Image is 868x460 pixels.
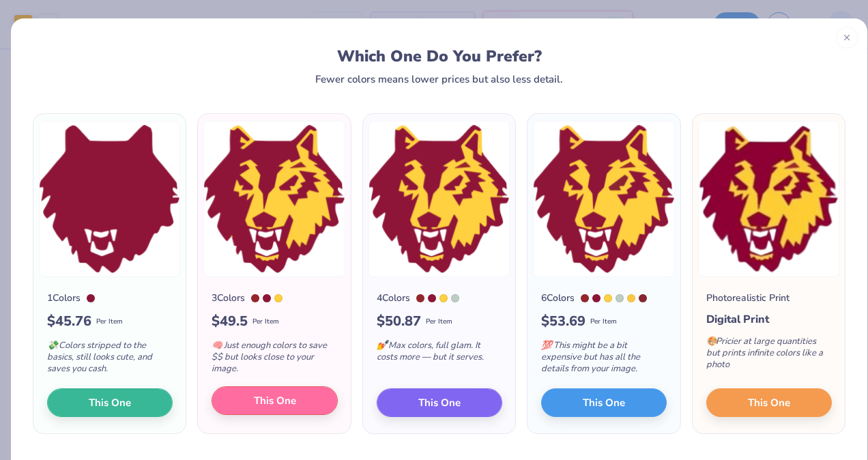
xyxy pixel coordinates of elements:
[698,121,839,277] img: Photorealistic preview
[439,294,448,302] div: 122 C
[39,121,180,277] img: 1 color option
[377,332,502,377] div: Max colors, full glam. It costs more — but it serves.
[274,294,283,302] div: 122 C
[263,294,271,302] div: 1955 C
[416,294,424,302] div: 7622 C
[428,294,436,302] div: 1955 C
[212,339,222,351] span: 🧠
[541,291,575,305] div: 6 Colors
[583,395,625,411] span: This One
[706,328,832,384] div: Pricier at large quantities but prints infinite colors like a photo
[639,294,647,302] div: 202 C
[748,395,790,411] span: This One
[541,311,585,332] span: $ 53.69
[252,317,279,327] span: Per Item
[706,388,832,417] button: This One
[616,294,624,302] div: 5595 C
[590,317,617,327] span: Per Item
[315,74,563,85] div: Fewer colors means lower prices but also less detail.
[706,335,717,347] span: 🎨
[89,395,131,411] span: This One
[47,339,58,351] span: 💸
[706,311,832,328] div: Digital Print
[47,291,81,305] div: 1 Colors
[47,311,91,332] span: $ 45.76
[368,121,510,277] img: 4 color option
[592,294,601,302] div: 1955 C
[377,388,502,417] button: This One
[418,395,461,411] span: This One
[48,47,830,66] div: Which One Do You Prefer?
[706,291,790,305] div: Photorealistic Print
[541,332,667,388] div: This might be a bit expensive but has all the details from your image.
[541,388,667,417] button: This One
[47,332,173,388] div: Colors stripped to the basics, still looks cute, and saves you cash.
[377,339,388,351] span: 💅
[426,317,452,327] span: Per Item
[581,294,589,302] div: 7622 C
[377,311,421,332] span: $ 50.87
[604,294,612,302] div: 122 C
[47,388,173,417] button: This One
[451,294,459,302] div: 5595 C
[627,294,635,302] div: 1225 C
[212,291,245,305] div: 3 Colors
[251,294,259,302] div: 7622 C
[212,386,337,415] button: This One
[212,332,337,388] div: Just enough colors to save $$ but looks close to your image.
[87,294,95,302] div: 1955 C
[541,339,552,351] span: 💯
[212,311,248,332] span: $ 49.5
[533,121,674,277] img: 6 color option
[254,393,296,409] span: This One
[377,291,410,305] div: 4 Colors
[96,317,123,327] span: Per Item
[203,121,345,277] img: 3 color option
